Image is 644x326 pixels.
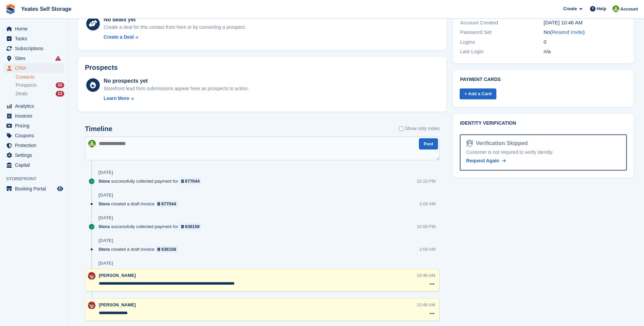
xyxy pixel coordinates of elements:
a: menu [3,101,64,111]
span: Stora [98,178,110,184]
a: menu [3,111,64,121]
h2: Identity verification [460,121,627,126]
img: Angela Field [612,5,619,12]
div: Password Set [460,28,544,36]
a: menu [3,121,64,130]
span: Subscriptions [15,44,56,53]
div: successfully collected payment for [98,178,205,184]
label: Show only notes [399,125,440,132]
div: Create a deal for this contact from here or by converting a prospect. [104,24,246,31]
a: Learn More [104,95,249,102]
div: [DATE] [98,192,113,198]
div: 10:08 PM [417,223,436,230]
a: Yeates Self Storage [18,3,74,15]
a: menu [3,150,64,160]
a: 677044 [156,201,178,207]
img: Wendie Tanner [88,302,95,309]
a: Create a Deal [104,34,246,41]
div: n/a [544,48,627,56]
div: 10:10 PM [417,178,436,184]
a: + Add a Card [460,88,496,100]
i: Smart entry sync failures have occurred [55,56,61,61]
a: menu [3,131,64,140]
div: 677044 [161,201,176,207]
div: 13 [56,91,64,97]
div: Learn More [104,95,129,102]
div: Create a Deal [104,34,134,41]
img: Identity Verification Ready [466,140,473,147]
div: 0 [544,38,627,46]
a: Deals 13 [16,90,64,97]
span: Help [597,5,606,12]
a: Resend Invite [552,29,583,35]
div: [DATE] [98,261,113,266]
div: 636158 [161,246,176,252]
span: Stora [98,246,110,252]
div: [DATE] 10:46 AM [544,19,627,27]
div: No deals yet [104,16,246,24]
a: menu [3,63,64,73]
div: Logins [460,38,544,46]
button: Post [419,138,438,149]
span: Stora [98,223,110,230]
div: Customer is not required to verify identity. [466,149,621,156]
a: Preview store [56,185,64,193]
span: Tasks [15,34,56,43]
a: Request Again [466,157,505,164]
a: Contacts [16,74,64,80]
span: CRM [15,63,56,73]
input: Show only notes [399,125,403,132]
div: Account Created [460,19,544,27]
span: Invoices [15,111,56,121]
a: menu [3,141,64,150]
h2: Payment cards [460,77,627,82]
span: Sites [15,54,56,63]
span: Account [620,6,638,13]
img: Angela Field [88,140,96,147]
a: 636158 [180,223,202,230]
span: Booking Portal [15,184,56,193]
span: Home [15,24,56,34]
span: ( ) [550,29,585,35]
span: [PERSON_NAME] [99,273,136,278]
div: Verification Skipped [473,139,528,147]
div: No prospects yet [104,77,249,85]
div: [DATE] [98,215,113,221]
span: Analytics [15,101,56,111]
span: Coupons [15,131,56,140]
span: Prospects [16,82,37,88]
span: Request Again [466,158,499,163]
div: created a draft invoice [98,201,181,207]
div: 10:46 AM [417,302,435,308]
div: 636158 [185,223,200,230]
a: menu [3,184,64,193]
span: Pricing [15,121,56,130]
div: 677044 [185,178,200,184]
div: No [544,28,627,36]
div: 2:00 AM [419,246,436,252]
span: Storefront [6,176,68,182]
span: Capital [15,160,56,170]
a: menu [3,44,64,53]
span: Settings [15,150,56,160]
div: created a draft invoice [98,246,181,252]
a: menu [3,34,64,43]
div: 2:00 AM [419,201,436,207]
div: Last Login [460,48,544,56]
div: 33 [56,82,64,88]
img: stora-icon-8386f47178a22dfd0bd8f6a31ec36ba5ce8667c1dd55bd0f319d3a0aa187defe.svg [5,4,16,14]
a: menu [3,160,64,170]
div: successfully collected payment for [98,223,205,230]
div: 10:48 AM [417,272,435,279]
span: Stora [98,201,110,207]
div: [DATE] [98,170,113,175]
a: Prospects 33 [16,82,64,89]
span: Deals [16,90,28,97]
div: [DATE] [98,238,113,243]
div: Storefront lead form submissions appear here as prospects to action. [104,85,249,92]
a: 677044 [180,178,202,184]
h2: Timeline [85,125,112,133]
a: menu [3,24,64,34]
a: 636158 [156,246,178,252]
span: Protection [15,141,56,150]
